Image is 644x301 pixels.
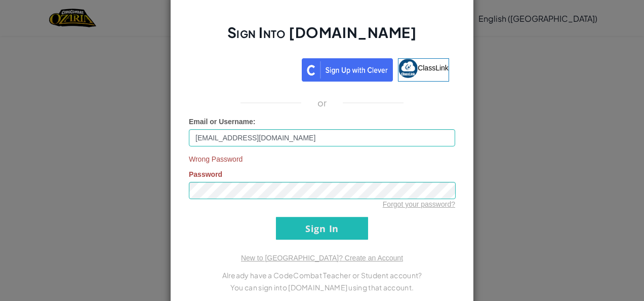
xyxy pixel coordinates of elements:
[189,269,455,281] p: Already have a CodeCombat Teacher or Student account?
[276,217,368,240] input: Sign In
[189,154,455,164] span: Wrong Password
[302,58,393,82] img: clever_sso_button@2x.png
[189,23,455,52] h2: Sign Into [DOMAIN_NAME]
[190,57,302,80] iframe: Sign in with Google Button
[241,254,403,262] a: New to [GEOGRAPHIC_DATA]? Create an Account
[189,118,253,126] span: Email or Username
[189,170,222,178] span: Password
[317,97,327,109] p: or
[189,281,455,293] p: You can sign into [DOMAIN_NAME] using that account.
[383,200,455,208] a: Forgot your password?
[418,64,449,72] span: ClassLink
[189,117,256,127] label: :
[398,59,418,78] img: classlink-logo-small.png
